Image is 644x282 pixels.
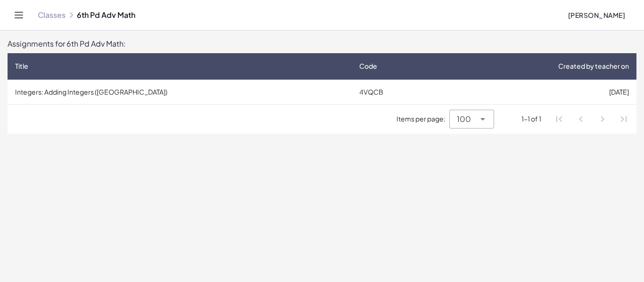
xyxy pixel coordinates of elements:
[560,7,633,24] button: [PERSON_NAME]
[521,114,541,124] div: 1-1 of 1
[15,61,28,71] span: Title
[549,108,635,130] nav: Pagination Navigation
[396,114,449,124] span: Items per page:
[359,61,377,71] span: Code
[352,80,440,104] td: 4VQCB
[8,38,636,49] div: Assignments for 6th Pd Adv Math:
[568,11,625,19] span: [PERSON_NAME]
[8,80,352,104] td: Integers: Adding Integers ([GEOGRAPHIC_DATA])
[38,10,66,20] a: Classes
[440,80,636,104] td: [DATE]
[558,61,629,71] span: Created by teacher on
[11,8,26,23] button: Toggle navigation
[457,113,471,125] span: 100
